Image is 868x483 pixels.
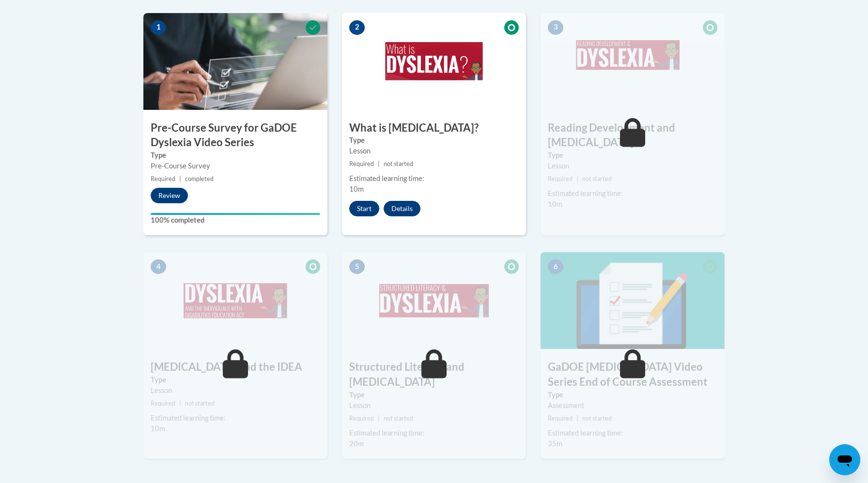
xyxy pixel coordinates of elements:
[576,175,578,182] span: |
[548,415,573,422] span: Required
[349,185,364,193] span: 10m
[151,161,320,171] div: Pre-Course Survey
[151,413,320,423] div: Estimated learning time:
[342,360,526,390] h3: Structured Literacy and [MEDICAL_DATA]
[548,390,717,400] label: Type
[143,252,327,349] img: Course Image
[548,188,717,199] div: Estimated learning time:
[349,400,519,411] div: Lesson
[349,173,519,184] div: Estimated learning time:
[582,415,612,422] span: not started
[384,201,420,216] button: Details
[541,360,725,390] h3: GaDOE [MEDICAL_DATA] Video Series End of Course Assessment
[384,415,413,422] span: not started
[384,160,413,167] span: not started
[582,175,612,182] span: not started
[151,188,188,203] button: Review
[179,175,181,182] span: |
[151,259,166,274] span: 4
[151,424,165,433] span: 10m
[151,385,320,396] div: Lesson
[541,252,725,349] img: Course Image
[548,175,573,182] span: Required
[829,444,860,475] iframe: 메시징 창을 시작하는 버튼
[349,428,519,438] div: Estimated learning time:
[349,439,364,448] span: 20m
[548,200,562,208] span: 10m
[151,175,175,182] span: Required
[179,400,181,407] span: |
[151,400,175,407] span: Required
[378,415,380,422] span: |
[548,439,562,448] span: 35m
[548,400,717,411] div: Assessment
[185,175,214,182] span: completed
[378,160,380,167] span: |
[151,215,320,226] label: 100% completed
[185,400,215,407] span: not started
[342,252,526,349] img: Course Image
[151,375,320,385] label: Type
[548,161,717,171] div: Lesson
[143,360,327,375] h3: [MEDICAL_DATA] and the IDEA
[349,160,374,167] span: Required
[349,259,365,274] span: 5
[349,415,374,422] span: Required
[576,415,578,422] span: |
[349,201,379,216] button: Start
[548,259,563,274] span: 6
[151,213,320,215] div: Your progress
[548,428,717,438] div: Estimated learning time:
[349,390,519,400] label: Type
